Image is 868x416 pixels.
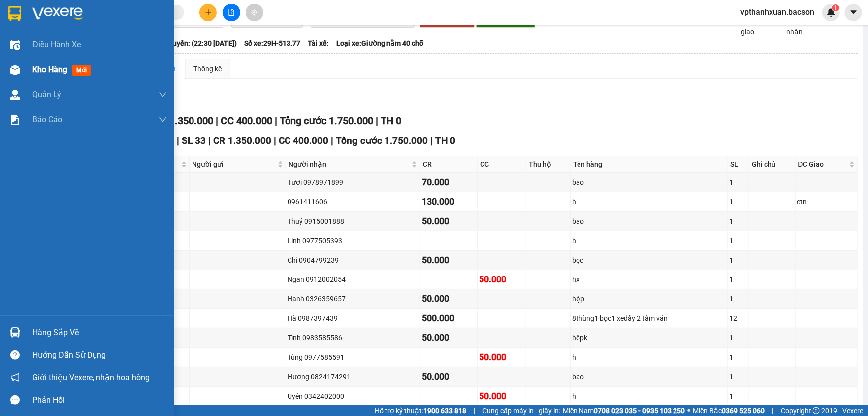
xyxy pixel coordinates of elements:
img: solution-icon [10,115,20,125]
strong: 1900 633 818 [423,407,466,415]
div: hx [572,274,726,285]
span: CR 1.350.000 [213,135,271,146]
div: 50.000 [422,214,475,228]
div: Tùng 0977585591 [288,352,418,363]
span: CC 400.000 [279,135,328,146]
span: | [430,135,433,146]
div: h [572,235,726,246]
span: message [10,395,20,405]
div: 500.000 [422,311,475,325]
div: 50.000 [422,331,475,345]
span: Báo cáo [32,113,62,126]
span: 1 [834,4,837,11]
div: Linh 0977505393 [288,235,418,246]
div: Ngân 0912002054 [288,274,418,285]
div: ctn [797,196,856,207]
button: file-add [223,4,240,21]
span: caret-down [849,8,858,17]
span: Kho hàng [32,65,67,74]
div: Hà 0987397439 [288,313,418,324]
div: 8thùng1 bọc1 xeđẩy 2 tấm ván [572,313,726,324]
span: CR 1.350.000 [154,115,213,127]
span: Chuyến: (22:30 [DATE]) [164,38,237,49]
div: h [572,391,726,402]
div: 1 [729,255,747,266]
span: Giới thiệu Vexere, nhận hoa hồng [32,371,150,384]
div: 1 [729,371,747,382]
div: 1 [729,332,747,343]
div: 1 [729,274,747,285]
span: | [376,115,378,127]
img: warehouse-icon [10,40,20,50]
div: Thuỷ 0915001888 [288,216,418,227]
div: 1 [729,177,747,188]
div: 1 [729,216,747,227]
th: Ghi chú [749,156,796,173]
div: 1 [729,235,747,246]
div: Phản hồi [32,393,167,408]
div: bao [572,177,726,188]
span: TH 0 [435,135,456,146]
span: Đã giao [737,15,767,37]
span: CC 400.000 [221,115,272,127]
div: 50.000 [422,370,475,384]
img: warehouse-icon [10,90,20,100]
div: bao [572,216,726,227]
div: 50.000 [422,292,475,306]
span: | [772,405,773,416]
span: ĐC Giao [798,159,847,170]
span: | [331,135,333,146]
span: Người gửi [192,159,276,170]
li: Hotline: 0965551559 [93,37,416,49]
span: Miền Bắc [693,405,765,416]
span: notification [10,373,20,382]
div: 0961411606 [288,196,418,207]
span: file-add [228,9,235,16]
div: Thống kê [193,63,222,74]
b: GỬI : VP [PERSON_NAME] [12,72,174,89]
span: Tổng cước 1.750.000 [336,135,428,146]
span: | [275,115,277,127]
div: 130.000 [422,195,475,209]
div: h [572,352,726,363]
button: plus [199,4,217,21]
span: aim [251,9,258,16]
div: h [572,196,726,207]
div: Tĩnh 0983585586 [288,332,418,343]
div: 12 [729,313,747,324]
span: vpthanhxuan.bacson [732,6,822,18]
span: | [177,135,179,146]
div: Chi 0904799239 [288,255,418,266]
span: Quản Lý [32,88,61,101]
span: plus [205,9,212,16]
span: Miền Nam [563,405,685,416]
span: TH 0 [381,115,401,127]
span: Hỗ trợ kỹ thuật: [375,405,466,416]
img: warehouse-icon [10,65,20,75]
span: down [159,116,167,124]
span: ⚪️ [687,409,690,413]
strong: 0369 525 060 [722,407,765,415]
div: Tươi 0978971899 [288,177,418,188]
div: Hướng dẫn sử dụng [32,348,167,363]
span: | [474,405,475,416]
span: Số xe: 29H-513.77 [244,38,300,49]
div: bao [572,371,726,382]
div: 1 [729,391,747,402]
button: aim [246,4,263,21]
div: 1 [729,352,747,363]
div: bọc [572,255,726,266]
span: Tổng cước 1.750.000 [280,115,373,127]
span: | [216,115,218,127]
div: 50.000 [422,253,475,267]
div: 1 [729,293,747,304]
sup: 1 [832,4,839,11]
span: down [159,91,167,99]
span: copyright [813,407,820,414]
div: 50.000 [479,389,525,403]
span: SL 33 [182,135,206,146]
div: Hạnh 0326359657 [288,293,418,304]
span: Điều hành xe [32,38,81,51]
th: CC [478,156,527,173]
div: 50.000 [479,273,525,286]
